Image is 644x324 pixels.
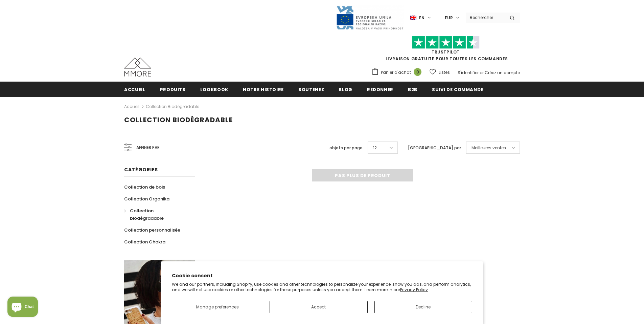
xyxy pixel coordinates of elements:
[270,301,368,313] button: Accept
[200,86,228,93] span: Lookbook
[124,227,180,233] span: Collection personnalisée
[243,82,284,97] a: Notre histoire
[381,69,411,76] span: Panier d'achat
[124,224,180,236] a: Collection personnalisée
[298,82,324,97] a: soutenez
[329,145,363,151] label: objets par page
[172,272,472,279] h2: Cookie consent
[445,15,453,21] span: EUR
[124,205,188,224] a: Collection biodégradable
[339,82,352,97] a: Blog
[336,5,404,30] img: Javni Razpis
[172,301,263,313] button: Manage preferences
[374,301,473,313] button: Decline
[414,68,421,76] span: 0
[371,39,520,62] span: LIVRAISON GRATUITE POUR TOUTES LES COMMANDES
[298,86,324,93] span: soutenez
[408,145,461,151] label: [GEOGRAPHIC_DATA] par
[412,36,480,49] img: Faites confiance aux étoiles pilotes
[196,304,239,310] span: Manage preferences
[336,15,404,20] a: Javni Razpis
[124,196,169,202] span: Collection Organika
[124,166,158,173] span: Catégories
[124,82,145,97] a: Accueil
[430,66,450,78] a: Listes
[458,70,479,75] a: S'identifier
[124,103,139,111] a: Accueil
[160,86,186,93] span: Produits
[408,82,417,97] a: B2B
[371,67,425,78] a: Panier d'achat 0
[124,181,165,193] a: Collection de bois
[466,13,505,22] input: Search Site
[439,69,450,76] span: Listes
[480,70,484,75] span: or
[419,15,424,21] span: en
[130,208,164,221] span: Collection biodégradable
[124,58,151,77] img: Cas MMORE
[367,86,393,93] span: Redonner
[160,82,186,97] a: Produits
[5,297,40,319] inbox-online-store-chat: Shopify online store chat
[124,115,233,125] span: Collection biodégradable
[485,70,520,75] a: Créez un compte
[124,193,169,205] a: Collection Organika
[410,15,416,21] img: i-lang-1.png
[367,82,393,97] a: Redonner
[432,82,483,97] a: Suivi de commande
[172,282,472,292] p: We and our partners, including Shopify, use cookies and other technologies to personalize your ex...
[124,86,145,93] span: Accueil
[243,86,284,93] span: Notre histoire
[471,145,506,151] span: Meilleures ventes
[146,104,199,109] a: Collection biodégradable
[432,86,483,93] span: Suivi de commande
[124,236,165,248] a: Collection Chakra
[124,239,165,245] span: Collection Chakra
[432,49,460,55] a: TrustPilot
[400,287,428,293] a: Privacy Policy
[408,86,417,93] span: B2B
[136,144,160,151] span: Affiner par
[339,86,352,93] span: Blog
[200,82,228,97] a: Lookbook
[124,184,165,190] span: Collection de bois
[373,145,377,151] span: 12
